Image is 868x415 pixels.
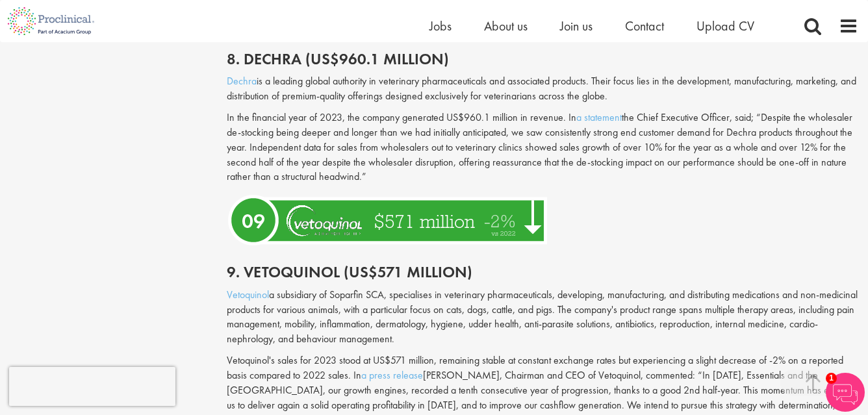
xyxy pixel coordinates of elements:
a: Jobs [429,18,452,34]
h2: 8. Dechra (US$960.1 million) [227,51,858,68]
a: About us [484,18,528,34]
a: Join us [560,18,593,34]
p: a subsidiary of Soparfin SCA, specialises in veterinary pharmaceuticals, developing, manufacturin... [227,288,858,347]
a: Contact [625,18,664,34]
iframe: reCAPTCHA [9,367,175,406]
a: a press release [361,368,423,382]
h2: 9. Vetoquinol (US$571 million) [227,264,858,281]
span: 1 [826,373,837,384]
a: Upload CV [696,18,754,34]
a: Vetoquinol [227,288,269,301]
p: is a leading global authority in veterinary pharmaceuticals and associated products. Their focus ... [227,74,858,104]
p: In the financial year of 2023, the company generated US$960.1 million in revenue. In the Chief Ex... [227,110,858,184]
a: Dechra [227,74,257,88]
img: Chatbot [826,373,865,412]
a: a statement [576,110,622,124]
